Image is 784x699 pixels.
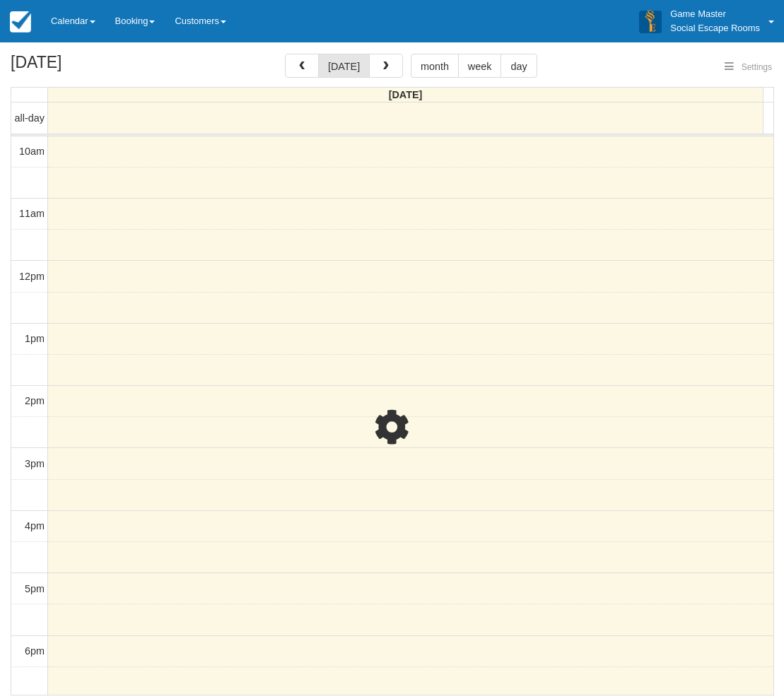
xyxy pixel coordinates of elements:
span: [DATE] [389,89,423,100]
span: 5pm [25,583,45,594]
p: Game Master [670,7,760,21]
span: 6pm [25,645,45,657]
img: A3 [639,10,662,33]
button: [DATE] [318,54,370,78]
p: Social Escape Rooms [670,21,760,35]
button: day [501,54,537,78]
button: month [411,54,459,78]
span: 4pm [25,520,45,531]
h2: [DATE] [11,54,189,80]
span: 3pm [25,458,45,469]
span: 1pm [25,333,45,344]
span: 10am [19,146,45,157]
span: all-day [15,112,45,124]
span: Settings [742,62,772,72]
button: week [458,54,502,78]
span: 11am [19,208,45,219]
span: 12pm [19,271,45,282]
button: Settings [716,57,780,78]
img: checkfront-main-nav-mini-logo.png [10,11,31,33]
span: 2pm [25,395,45,406]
